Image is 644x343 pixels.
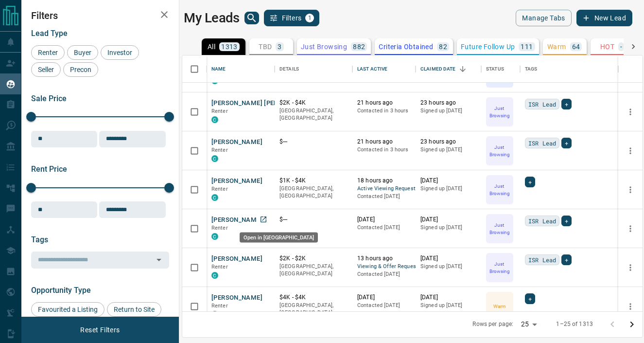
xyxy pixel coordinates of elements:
[211,177,262,186] button: [PERSON_NAME]
[244,12,259,24] button: search button
[35,66,57,73] span: Seller
[357,177,411,185] p: 18 hours ago
[420,99,476,107] p: 23 hours ago
[279,138,348,146] p: $---
[565,216,568,226] span: +
[31,10,169,21] h2: Filters
[561,216,572,226] div: +
[565,255,568,265] span: +
[279,107,348,122] p: [GEOGRAPHIC_DATA], [GEOGRAPHIC_DATA]
[439,43,447,50] p: 82
[547,43,566,50] p: Warm
[379,43,433,50] p: Criteria Obtained
[420,254,476,263] p: [DATE]
[279,263,348,278] p: [GEOGRAPHIC_DATA], [GEOGRAPHIC_DATA]
[487,221,512,236] p: Just Browsing
[620,43,622,50] p: -
[152,253,166,267] button: Open
[623,182,638,197] button: more
[211,303,228,309] span: Renter
[31,286,91,295] span: Opportunity Type
[31,235,48,244] span: Tags
[279,216,348,224] p: $---
[561,254,572,265] div: +
[487,144,512,158] p: Just Browsing
[306,15,313,21] span: 1
[35,306,101,313] span: Favourited a Listing
[357,185,411,193] span: Active Viewing Request
[622,315,642,334] button: Go to next page
[525,177,535,187] div: +
[623,105,638,119] button: more
[211,293,262,303] button: [PERSON_NAME]
[278,43,281,50] p: 3
[456,62,470,76] button: Sort
[561,99,572,109] div: +
[279,293,348,302] p: $4K - $4K
[572,43,580,50] p: 64
[357,224,411,232] p: Contacted [DATE]
[420,55,456,83] div: Claimed Date
[420,263,476,271] p: Signed up [DATE]
[525,55,538,83] div: Tags
[279,99,348,107] p: $2K - $4K
[357,302,411,309] p: Contacted [DATE]
[31,45,65,60] div: Renter
[565,138,568,148] span: +
[623,144,638,158] button: more
[110,306,158,313] span: Return to Site
[221,43,238,50] p: 1313
[472,320,513,328] p: Rows per page:
[487,260,512,275] p: Just Browsing
[528,294,532,304] span: +
[517,317,540,331] div: 25
[565,99,568,109] span: +
[211,225,228,231] span: Renter
[352,55,416,83] div: Last Active
[493,303,506,310] p: Warm
[357,193,411,200] p: Contacted [DATE]
[207,55,275,83] div: Name
[257,213,270,226] a: Open in New Tab
[264,10,320,26] button: Filters1
[520,55,618,83] div: Tags
[101,45,139,60] div: Investor
[357,263,411,271] span: Viewing & Offer Request
[31,94,67,103] span: Sale Price
[357,107,411,115] p: Contacted in 3 hours
[211,116,218,123] div: condos.ca
[420,293,476,302] p: [DATE]
[31,302,104,317] div: Favourited a Listing
[211,272,218,279] div: condos.ca
[31,164,67,174] span: Rent Price
[623,221,638,236] button: more
[487,105,512,119] p: Just Browsing
[357,293,411,302] p: [DATE]
[211,264,228,270] span: Renter
[279,177,348,185] p: $1K - $4K
[211,155,218,162] div: condos.ca
[279,254,348,263] p: $2K - $2K
[211,99,315,108] button: [PERSON_NAME] [PERSON_NAME]
[70,49,95,56] span: Buyer
[561,138,572,148] div: +
[521,43,533,50] p: 111
[528,216,556,226] span: ISR Lead
[279,55,299,83] div: Details
[420,185,476,193] p: Signed up [DATE]
[211,194,218,201] div: condos.ca
[416,55,481,83] div: Claimed Date
[240,233,318,243] div: Open in [GEOGRAPHIC_DATA]
[211,138,262,147] button: [PERSON_NAME]
[556,320,593,328] p: 1–25 of 1313
[31,29,68,38] span: Lead Type
[516,10,571,26] button: Manage Tabs
[67,66,95,73] span: Precon
[420,138,476,146] p: 23 hours ago
[31,62,61,77] div: Seller
[211,147,228,153] span: Renter
[420,107,476,115] p: Signed up [DATE]
[357,271,411,278] p: Contacted [DATE]
[461,43,515,50] p: Future Follow Up
[576,10,632,26] button: New Lead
